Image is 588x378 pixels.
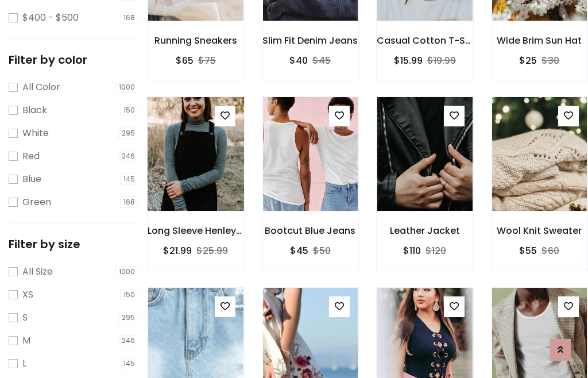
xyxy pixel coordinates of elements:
[115,82,138,93] span: 1000
[22,149,40,163] label: Red
[22,11,79,25] label: $400 - $500
[120,289,138,300] span: 150
[262,225,359,236] h6: Bootcut Blue Jeans
[262,35,359,46] h6: Slim Fit Denim Jeans
[22,172,41,186] label: Blue
[425,244,446,257] del: $120
[313,244,331,257] del: $50
[541,244,559,257] del: $60
[120,358,138,369] span: 145
[120,173,138,185] span: 145
[290,245,308,256] h6: $45
[118,128,138,139] span: 295
[22,265,53,279] label: All Size
[120,12,138,24] span: 168
[519,245,537,256] h6: $55
[198,54,216,67] del: $75
[289,55,308,66] h6: $40
[22,103,47,117] label: Black
[22,311,28,325] label: S
[22,288,33,302] label: XS
[118,151,138,162] span: 246
[22,195,51,209] label: Green
[22,334,30,348] label: M
[120,196,138,208] span: 168
[312,54,331,67] del: $45
[394,55,423,66] h6: $15.99
[519,55,537,66] h6: $25
[163,245,192,256] h6: $21.99
[22,80,60,94] label: All Color
[541,54,559,67] del: $30
[115,266,138,277] span: 1000
[22,357,26,371] label: L
[120,105,138,116] span: 150
[492,225,588,236] h6: Wool Knit Sweater
[492,35,588,46] h6: Wide Brim Sun Hat
[118,312,138,323] span: 295
[148,225,244,236] h6: Long Sleeve Henley T-Shirt
[377,225,473,236] h6: Leather Jacket
[427,54,456,67] del: $19.99
[118,335,138,346] span: 246
[403,245,421,256] h6: $110
[377,35,473,46] h6: Casual Cotton T-Shirt
[9,53,138,67] h5: Filter by color
[22,126,49,140] label: White
[9,237,138,251] h5: Filter by size
[176,55,194,66] h6: $65
[196,244,228,257] del: $25.99
[148,35,244,46] h6: Running Sneakers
